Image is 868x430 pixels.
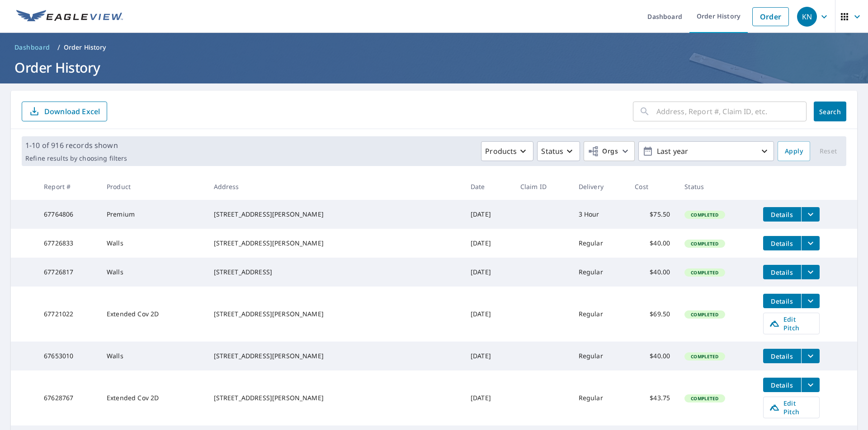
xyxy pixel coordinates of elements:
td: $43.75 [627,370,677,425]
td: $69.50 [627,287,677,342]
button: Apply [778,141,810,161]
div: [STREET_ADDRESS] [214,268,456,277]
span: Details [769,239,796,248]
th: Status [677,173,755,200]
td: Walls [99,258,207,287]
p: Download Excel [44,106,100,116]
th: Claim ID [513,173,571,200]
td: 67764806 [37,200,99,229]
p: 1-10 of 916 records shown [25,140,127,151]
th: Date [463,173,513,200]
td: $75.50 [627,200,677,229]
td: 67721022 [37,287,99,342]
span: Completed [685,240,724,247]
button: Search [814,102,846,121]
span: Completed [685,395,724,402]
input: Address, Report #, Claim ID, etc. [656,99,807,124]
div: [STREET_ADDRESS][PERSON_NAME] [214,210,456,219]
td: Extended Cov 2D [99,370,207,425]
td: [DATE] [463,258,513,287]
button: filesDropdownBtn-67628767 [801,378,820,392]
button: filesDropdownBtn-67726833 [801,236,820,250]
img: EV Logo [16,10,123,23]
td: [DATE] [463,229,513,258]
span: Apply [785,146,803,157]
span: Completed [685,269,724,276]
p: Status [541,146,563,157]
td: Regular [571,287,628,342]
td: [DATE] [463,342,513,370]
div: [STREET_ADDRESS][PERSON_NAME] [214,351,456,361]
button: Download Excel [22,102,107,121]
div: [STREET_ADDRESS][PERSON_NAME] [214,393,456,402]
p: Order History [64,43,106,52]
span: Details [769,352,796,361]
span: Completed [685,311,724,318]
nav: breadcrumb [11,40,857,55]
td: [DATE] [463,287,513,342]
button: Products [481,141,533,161]
td: 67726817 [37,258,99,287]
div: [STREET_ADDRESS][PERSON_NAME] [214,239,456,248]
td: 3 Hour [571,200,628,229]
li: / [57,42,60,53]
span: Search [821,107,839,116]
button: filesDropdownBtn-67653010 [801,349,820,363]
td: Walls [99,342,207,370]
span: Details [769,381,796,389]
span: Completed [685,212,724,218]
td: Walls [99,229,207,258]
span: Dashboard [14,43,50,52]
td: [DATE] [463,200,513,229]
span: Details [769,210,796,219]
button: filesDropdownBtn-67764806 [801,207,820,222]
td: Regular [571,370,628,425]
h1: Order History [11,58,857,77]
button: detailsBtn-67726833 [763,236,801,250]
td: Regular [571,258,628,287]
td: 67726833 [37,229,99,258]
td: [DATE] [463,370,513,425]
p: Products [485,146,517,157]
button: Status [537,141,580,161]
th: Report # [37,173,99,200]
button: detailsBtn-67628767 [763,378,801,392]
button: filesDropdownBtn-67726817 [801,265,820,279]
span: Orgs [588,146,618,157]
div: [STREET_ADDRESS][PERSON_NAME] [214,310,456,319]
button: detailsBtn-67726817 [763,265,801,279]
a: Edit Pitch [763,397,820,418]
th: Delivery [571,173,628,200]
th: Product [99,173,207,200]
td: $40.00 [627,258,677,287]
span: Completed [685,353,724,360]
span: Edit Pitch [769,399,814,416]
td: $40.00 [627,229,677,258]
button: detailsBtn-67721022 [763,294,801,308]
button: Orgs [584,141,635,161]
div: KN [797,7,817,27]
span: Details [769,268,796,277]
button: detailsBtn-67653010 [763,349,801,363]
p: Refine results by choosing filters [25,154,127,162]
span: Details [769,297,796,305]
td: 67653010 [37,342,99,370]
p: Last year [653,143,759,159]
td: 67628767 [37,370,99,425]
a: Dashboard [11,40,54,55]
td: Premium [99,200,207,229]
td: Regular [571,229,628,258]
th: Address [207,173,463,200]
td: Extended Cov 2D [99,287,207,342]
span: Edit Pitch [769,315,814,332]
button: filesDropdownBtn-67721022 [801,294,820,308]
a: Edit Pitch [763,313,820,334]
td: Regular [571,342,628,370]
td: $40.00 [627,342,677,370]
a: Order [752,7,789,26]
button: Last year [638,141,774,161]
button: detailsBtn-67764806 [763,207,801,222]
th: Cost [627,173,677,200]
